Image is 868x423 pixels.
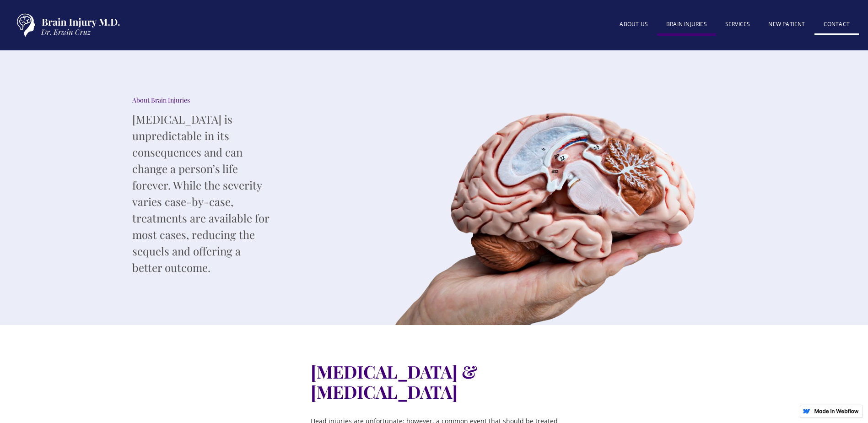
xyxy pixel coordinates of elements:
[610,15,657,33] a: About US
[814,409,859,413] img: Made in Webflow
[311,362,558,402] h1: [MEDICAL_DATA] & [MEDICAL_DATA]
[716,15,760,33] a: SERVICES
[814,15,859,35] a: Contact
[132,111,270,276] p: [MEDICAL_DATA] is unpredictable in its consequences and can change a person’s life forever. While...
[9,9,124,41] a: home
[759,15,814,33] a: New patient
[657,15,716,36] a: BRAIN INJURIES
[132,96,270,105] div: About Brain Injuries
